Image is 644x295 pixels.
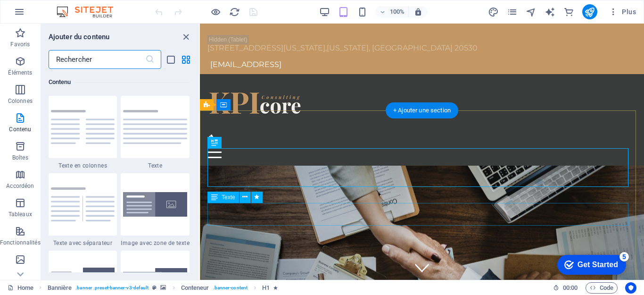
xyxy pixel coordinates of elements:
p: Images [11,267,30,275]
span: Code [590,282,613,294]
span: Cliquez pour sélectionner. Double-cliquez pour modifier. [262,282,270,294]
span: Image avec zone de texte [121,239,190,247]
i: Lors du redimensionnement, ajuster automatiquement le niveau de zoom en fonction de l'appareil sé... [414,8,422,16]
span: Plus [609,7,636,17]
button: pages [507,6,518,17]
button: grid-view [180,54,191,65]
span: . banner-content [213,282,248,294]
button: 100% [375,6,409,17]
button: list-view [165,54,176,65]
i: Cet élément contient un arrière-plan. [160,285,166,290]
i: AI Writer [545,7,555,17]
i: Publier [584,7,595,17]
img: text-image-overlap.svg [123,268,187,295]
div: Image avec zone de texte [121,173,190,247]
h6: Ajouter du contenu [49,31,110,42]
span: Texte [222,194,235,200]
button: publish [582,4,597,19]
button: Code [586,282,618,294]
img: text-in-columns.svg [51,110,115,144]
img: text.svg [123,110,187,144]
i: Pages (Ctrl+Alt+S) [507,7,518,17]
span: : [570,284,571,291]
p: Contenu [9,126,31,133]
i: E-commerce [563,7,574,17]
div: Texte avec séparateur [49,173,117,247]
p: Accordéon [6,182,34,190]
div: + Ajouter une section [386,102,458,118]
i: Cet élément est une présélection personnalisable. [152,285,157,290]
button: Cliquez ici pour quitter le mode Aperçu et poursuivre l'édition. [210,6,221,17]
a: Cliquez pour annuler la sélection. Double-cliquez pour ouvrir Pages. [8,282,33,294]
button: reload [229,6,240,17]
div: 5 [69,2,79,11]
input: Rechercher [49,50,145,69]
img: text-with-separator.svg [51,187,115,221]
button: navigator [526,6,537,17]
p: Éléments [8,69,32,76]
h6: 100% [389,6,405,17]
span: Cliquez pour sélectionner. Double-cliquez pour modifier. [181,282,209,294]
i: Actualiser la page [229,7,240,17]
p: Colonnes [8,97,33,105]
p: Boîtes [12,154,28,161]
span: Texte [121,162,190,169]
button: design [488,6,499,17]
h6: Durée de la session [553,282,578,294]
span: Texte en colonnes [49,162,117,169]
img: Editor Logo [54,6,125,17]
button: close panel [180,31,191,42]
div: Texte en colonnes [49,96,117,169]
span: . banner .preset-banner-v3-default [75,282,149,294]
img: image-with-text-box.svg [123,192,187,217]
button: Usercentrics [625,282,636,294]
span: Cliquez pour sélectionner. Double-cliquez pour modifier. [48,282,72,294]
i: Design (Ctrl+Alt+Y) [488,7,499,17]
span: 00 00 [563,282,578,294]
p: Favoris [10,41,30,48]
span: Texte avec séparateur [49,239,117,247]
h6: Contenu [49,76,190,88]
button: commerce [563,6,575,17]
p: Tableaux [8,211,32,218]
nav: breadcrumb [48,282,278,294]
div: Get Started 5 items remaining, 0% complete [7,5,76,25]
button: Plus [605,4,640,19]
div: Get Started [27,10,68,19]
i: Navigateur [526,7,537,17]
i: Cet élément contient une animation. [273,285,278,290]
button: text_generator [545,6,556,17]
div: Texte [121,96,190,169]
